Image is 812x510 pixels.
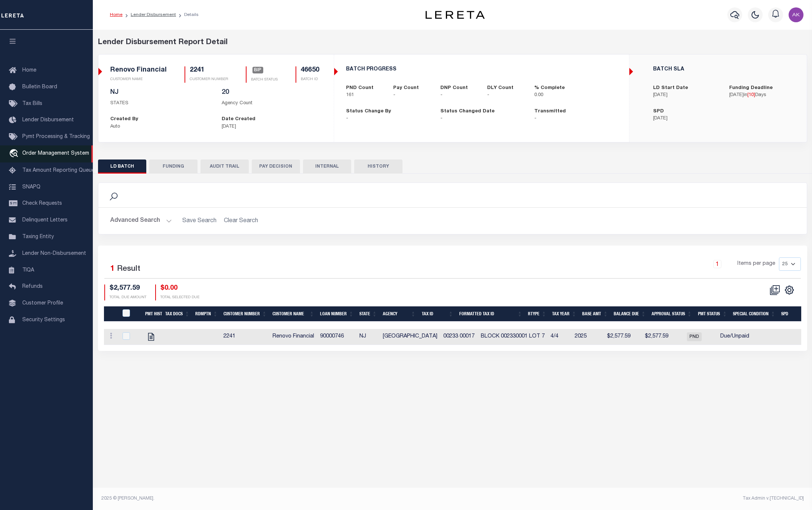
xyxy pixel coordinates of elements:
[22,234,54,240] span: Taxing Entity
[419,306,456,322] th: Tax Id: activate to sort column ascending
[22,151,89,156] span: Order Management System
[572,329,602,345] td: 2025
[633,329,671,345] td: $2,577.59
[192,306,221,322] th: Rdmptn: activate to sort column ascending
[548,329,572,345] td: 4/4
[789,7,803,22] img: svg+xml;base64,PHN2ZyB4bWxucz0iaHR0cDovL3d3dy53My5vcmcvMjAwMC9zdmciIHBvaW50ZXItZXZlbnRzPSJub25lIi...
[118,306,142,322] th: PayeePmtBatchStatus
[440,85,468,92] label: DNP Count
[162,306,193,322] th: Tax Docs: activate to sort column ascending
[190,77,228,82] p: CUSTOMER NUMBER
[222,100,322,107] p: Agency Count
[221,329,270,345] td: 2241
[440,115,523,122] p: -
[301,77,319,82] p: BATCH ID
[270,306,317,322] th: Customer Name: activate to sort column ascending
[749,93,754,98] span: 10
[611,306,649,322] th: Balance Due: activate to sort column ascending
[22,284,43,289] span: Refunds
[142,306,162,322] th: Pmt Hist
[110,295,146,300] p: TOTAL DUE AMOUNT
[110,13,123,17] a: Home
[110,66,167,75] h5: Renovo Financial
[110,89,211,97] h5: NJ
[110,116,138,123] label: Created By
[190,66,228,75] h5: 2241
[149,159,198,174] button: FUNDING
[303,159,351,174] button: INTERNAL
[713,260,721,268] a: 1
[9,149,21,159] i: travel_explore
[393,85,419,92] label: Pay Count
[160,295,199,300] p: TOTAL SELECTED DUE
[534,85,565,92] label: % Complete
[222,89,322,97] h5: 20
[737,260,775,268] span: Items per page
[720,334,749,339] span: Due/Unpaid
[549,306,579,322] th: Tax Year: activate to sort column ascending
[22,267,34,273] span: TIQA
[251,77,278,83] p: BATCH STATUS
[380,306,418,322] th: Agency: activate to sort column ascending
[22,317,65,323] span: Security Settings
[117,263,140,275] label: Result
[579,306,611,322] th: Base Amt: activate to sort column ascending
[747,93,755,98] span: [ ]
[525,306,549,322] th: RType: activate to sort column ascending
[478,329,548,345] td: BLOCK 002330001 LOT 7
[22,201,62,206] span: Check Requests
[160,284,199,293] h4: $0.00
[425,11,485,19] img: logo-dark.svg
[440,108,495,115] label: Status Changed Date
[22,184,40,190] span: SNAPQ
[534,108,566,115] label: Transmitted
[22,218,68,223] span: Delinquent Letters
[22,85,57,90] span: Bulletin Board
[22,251,86,256] span: Lender Non-Disbursement
[221,306,270,322] th: Customer Number: activate to sort column ascending
[354,159,402,174] button: HISTORY
[176,11,199,18] li: Details
[653,85,688,92] label: LD Start Date
[110,77,167,82] p: CUSTOMER NAME
[534,115,617,122] p: -
[22,68,36,73] span: Home
[22,101,42,106] span: Tax Bills
[131,13,176,17] a: Lender Disbursement
[252,67,264,74] a: BIP
[22,301,63,306] span: Customer Profile
[110,123,211,131] p: Auto
[653,108,664,115] label: SPD
[440,92,476,99] p: -
[98,159,146,174] button: LD BATCH
[653,66,794,73] h5: BATCH SLA
[346,66,617,73] h5: BATCH PROGRESS
[317,306,356,322] th: Loan Number: activate to sort column ascending
[687,332,702,341] span: PND
[110,265,115,273] span: 1
[729,93,744,98] span: [DATE]
[602,329,633,345] td: $2,577.59
[778,306,812,322] th: SPD: activate to sort column ascending
[393,92,429,99] p: -
[22,134,90,139] span: Pymt Processing & Tracking
[110,214,172,228] button: Advanced Search
[22,168,95,173] span: Tax Amount Reporting Queue
[346,85,374,92] label: PND Count
[346,108,391,115] label: Status Change By
[110,100,211,107] p: STATES
[456,306,525,322] th: Formatted Tax Id: activate to sort column ascending
[270,329,317,345] td: Renovo Financial
[252,159,300,174] button: PAY DECISION
[653,92,718,99] p: [DATE]
[534,92,570,99] p: 0.00
[110,284,146,293] h4: $2,577.59
[222,116,255,123] label: Date Created
[695,306,730,322] th: Pmt Status: activate to sort column ascending
[380,329,440,345] td: [GEOGRAPHIC_DATA]
[317,329,356,345] td: 90000746
[222,123,322,131] p: [DATE]
[346,92,382,99] p: 161
[487,92,523,99] p: -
